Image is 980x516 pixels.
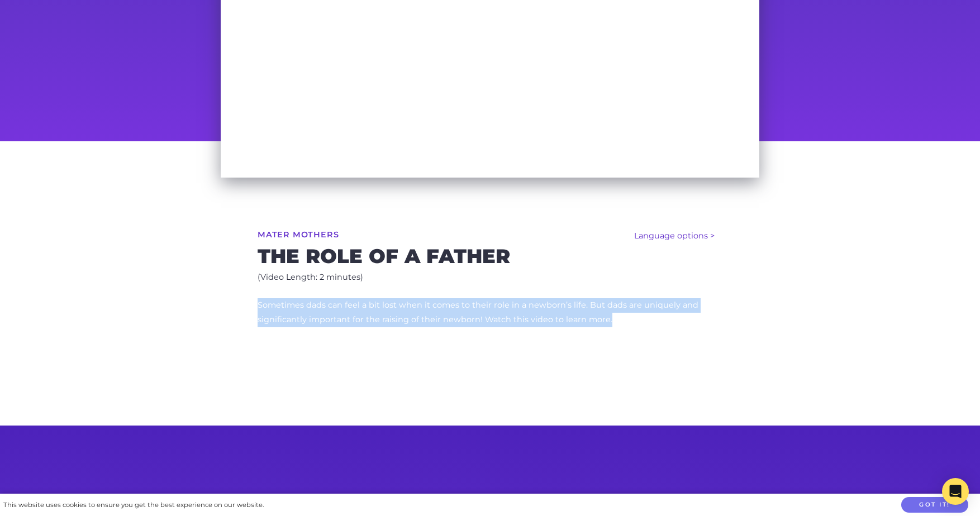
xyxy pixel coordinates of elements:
a: Mater Mothers [258,231,339,238]
button: Got it! [901,497,968,513]
div: Open Intercom Messenger [942,478,969,505]
h2: The role of a father [258,247,722,265]
p: Sometimes dads can feel a bit lost when it comes to their role in a newborn’s life. But dads are ... [258,298,722,327]
div: This website uses cookies to ensure you get the best experience on our website. [3,499,264,511]
p: (Video Length: 2 minutes) [258,270,722,285]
